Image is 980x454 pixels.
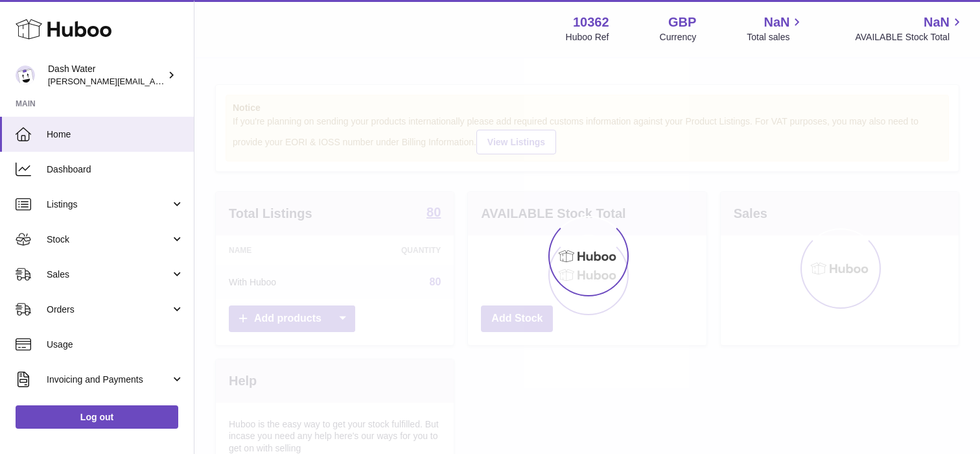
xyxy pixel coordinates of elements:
div: Huboo Ref [566,31,609,43]
strong: GBP [668,14,696,31]
span: Invoicing and Payments [47,374,170,386]
span: [PERSON_NAME][EMAIL_ADDRESS][DOMAIN_NAME] [48,76,260,86]
span: Usage [47,339,184,351]
span: Total sales [747,31,804,43]
span: NaN [924,14,950,31]
a: Log out [16,405,178,429]
span: Orders [47,304,170,316]
span: Home [47,128,184,141]
span: Stock [47,233,170,246]
a: NaN Total sales [747,14,804,43]
strong: 10362 [573,14,609,31]
img: james@dash-water.com [16,66,35,85]
span: Listings [47,198,170,211]
span: AVAILABLE Stock Total [855,31,964,43]
span: NaN [764,14,789,31]
span: Dashboard [47,163,184,176]
div: Dash Water [48,63,165,88]
span: Sales [47,269,170,281]
div: Currency [660,31,697,43]
a: NaN AVAILABLE Stock Total [855,14,964,43]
